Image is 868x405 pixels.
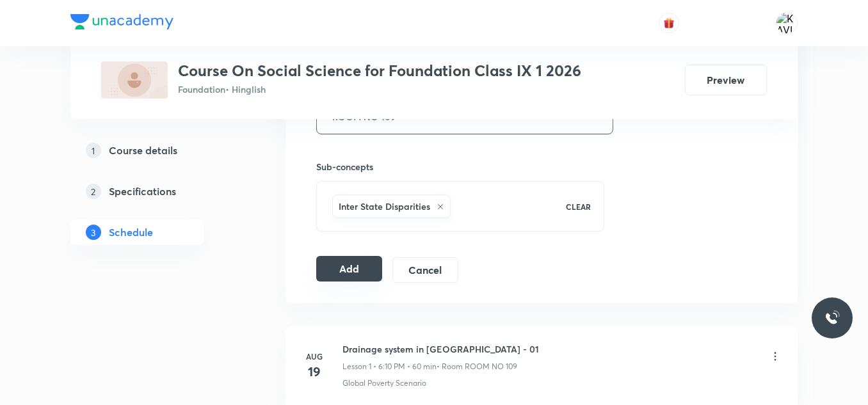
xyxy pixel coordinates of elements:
[301,351,327,362] h6: Aug
[70,14,173,29] img: Company Logo
[776,12,798,34] img: KAVITA YADAV
[86,143,101,158] p: 1
[316,160,604,173] h6: Sub-concepts
[659,13,679,33] button: avatar
[109,143,177,158] h5: Course details
[316,256,382,282] button: Add
[70,138,245,163] a: 1Course details
[101,61,168,99] img: AF9C6416-4DB7-4B29-B39C-28BF5D8B8F48_plus.png
[178,61,581,80] h3: Course On Social Science for Foundation Class IX 1 2026
[566,201,591,212] p: CLEAR
[70,14,173,33] a: Company Logo
[342,377,426,389] p: Global Poverty Scenario
[685,65,767,95] button: Preview
[437,361,517,372] p: • Room ROOM NO 109
[86,184,101,199] p: 2
[824,310,840,326] img: ttu
[70,179,245,204] a: 2Specifications
[392,257,458,283] button: Cancel
[301,362,327,381] h4: 19
[109,184,176,199] h5: Specifications
[342,361,437,372] p: Lesson 1 • 6:10 PM • 60 min
[663,17,675,29] img: avatar
[342,342,539,356] h6: Drainage system in [GEOGRAPHIC_DATA] - 01
[109,225,153,240] h5: Schedule
[86,225,101,240] p: 3
[178,83,581,96] p: Foundation • Hinglish
[339,200,430,213] h6: Inter State Disparities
